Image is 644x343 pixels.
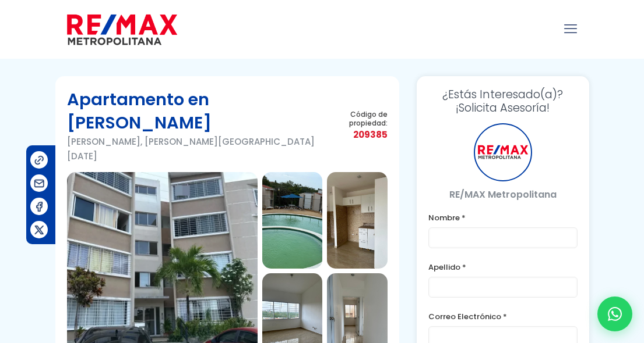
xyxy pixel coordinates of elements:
[327,172,388,269] img: Apartamento en Jacobo Majluta
[33,177,45,190] img: Compartir
[262,172,323,269] img: Apartamento en Jacobo Majluta
[428,309,577,324] label: Correo Electrónico *
[33,201,45,213] img: Compartir
[320,110,388,127] span: Código de propiedad:
[33,154,45,166] img: Compartir
[561,19,580,39] a: mobile menu
[320,127,388,142] span: 209385
[33,224,45,236] img: Compartir
[474,123,532,181] div: RE/MAX Metropolitana
[67,12,177,47] img: remax-metropolitana-logo
[67,88,321,134] h1: Apartamento en [PERSON_NAME]
[428,260,577,274] label: Apellido *
[428,187,577,202] p: RE/MAX Metropolitana
[67,134,321,163] p: [PERSON_NAME], [PERSON_NAME][GEOGRAPHIC_DATA][DATE]
[428,210,577,225] label: Nombre *
[428,88,577,101] span: ¿Estás Interesado(a)?
[428,88,577,115] h3: ¡Solicita Asesoría!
